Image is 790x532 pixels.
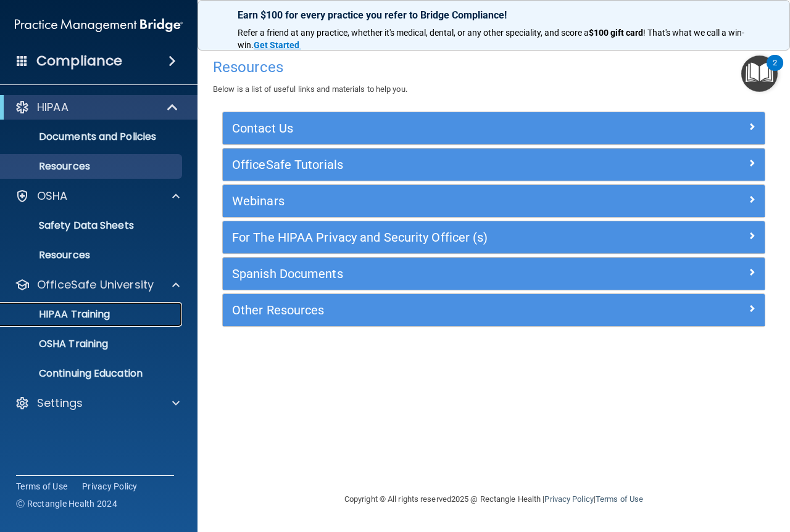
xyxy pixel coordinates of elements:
[37,396,83,411] p: Settings
[36,52,122,70] h4: Compliance
[232,231,620,244] h5: For The HIPAA Privacy and Security Officer (s)
[232,118,755,138] a: Contact Us
[232,264,755,284] a: Spanish Documents
[232,267,620,280] h5: Spanish Documents
[238,9,750,21] p: Earn $100 for every practice you refer to Bridge Compliance!
[238,28,589,38] span: Refer a friend at any practice, whether it's medical, dental, or any other speciality, and score a
[232,194,620,208] h5: Webinars
[232,227,755,247] a: For The HIPAA Privacy and Security Officer (s)
[254,40,301,50] a: Get Started
[8,160,177,173] p: Resources
[15,189,180,203] a: OSHA
[16,480,67,493] a: Terms of Use
[773,63,777,79] div: 2
[82,480,138,493] a: Privacy Policy
[8,308,110,321] p: HIPAA Training
[596,494,643,504] a: Terms of Use
[8,367,177,380] p: Continuing Education
[16,497,117,510] span: Ⓒ Rectangle Health 2024
[741,55,778,92] button: Open Resource Center, 2 new notifications
[544,494,593,504] a: Privacy Policy
[37,100,69,115] p: HIPAA
[37,277,154,292] p: OfficeSafe University
[8,131,177,143] p: Documents and Policies
[15,100,179,115] a: HIPAA
[232,303,620,317] h5: Other Resources
[15,396,180,411] a: Settings
[254,40,299,50] strong: Get Started
[8,249,177,261] p: Resources
[8,219,177,232] p: Safety Data Sheets
[238,28,744,50] span: ! That's what we call a win-win.
[15,13,183,38] img: PMB logo
[213,84,407,94] span: Below is a list of useful links and materials to help you.
[232,191,755,211] a: Webinars
[213,59,775,75] h4: Resources
[232,158,620,171] h5: OfficeSafe Tutorials
[268,480,719,519] div: Copyright © All rights reserved 2025 @ Rectangle Health | |
[8,338,108,350] p: OSHA Training
[232,155,755,174] a: OfficeSafe Tutorials
[37,189,68,203] p: OSHA
[15,277,180,292] a: OfficeSafe University
[232,121,620,135] h5: Contact Us
[589,28,643,38] strong: $100 gift card
[232,300,755,320] a: Other Resources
